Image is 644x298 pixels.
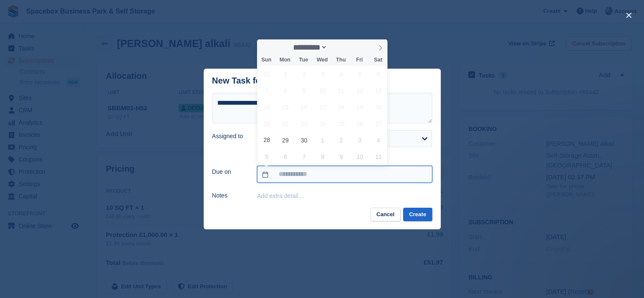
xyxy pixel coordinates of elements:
[257,57,276,63] span: Sun
[370,82,387,99] span: September 13, 2025
[212,132,247,141] label: Assigned to
[277,82,294,99] span: September 8, 2025
[403,208,432,222] button: Create
[259,66,275,82] span: August 31, 2025
[370,132,387,148] span: October 4, 2025
[333,66,349,82] span: September 4, 2025
[333,82,349,99] span: September 11, 2025
[277,132,294,148] span: September 29, 2025
[369,57,387,63] span: Sat
[296,115,312,132] span: September 23, 2025
[314,148,331,165] span: October 8, 2025
[370,66,387,82] span: September 6, 2025
[370,208,401,222] button: Cancel
[327,43,354,52] input: Year
[351,82,368,99] span: September 12, 2025
[351,99,368,115] span: September 19, 2025
[259,148,275,165] span: October 5, 2025
[622,8,636,22] button: close
[277,66,294,82] span: September 1, 2025
[370,115,387,132] span: September 27, 2025
[370,148,387,165] span: October 11, 2025
[314,132,331,148] span: October 1, 2025
[333,115,349,132] span: September 25, 2025
[296,82,312,99] span: September 9, 2025
[259,99,275,115] span: September 14, 2025
[351,132,368,148] span: October 3, 2025
[314,82,331,99] span: September 10, 2025
[333,148,349,165] span: October 9, 2025
[351,66,368,82] span: September 5, 2025
[333,132,349,148] span: October 2, 2025
[296,132,312,148] span: September 30, 2025
[333,99,349,115] span: September 18, 2025
[290,43,328,52] select: Month
[296,148,312,165] span: October 7, 2025
[296,66,312,82] span: September 2, 2025
[212,191,247,200] label: Notes
[277,115,294,132] span: September 22, 2025
[332,57,350,63] span: Thu
[276,57,294,63] span: Mon
[351,115,368,132] span: September 26, 2025
[351,148,368,165] span: October 10, 2025
[370,99,387,115] span: September 20, 2025
[314,115,331,132] span: September 24, 2025
[257,192,304,199] button: Add extra detail…
[277,148,294,165] span: October 6, 2025
[259,132,275,148] span: September 28, 2025
[212,167,247,176] label: Due on
[314,99,331,115] span: September 17, 2025
[314,66,331,82] span: September 3, 2025
[259,82,275,99] span: September 7, 2025
[350,57,369,63] span: Fri
[313,57,332,63] span: Wed
[259,115,275,132] span: September 21, 2025
[212,76,349,86] div: New Task for Subscription #86442
[296,99,312,115] span: September 16, 2025
[277,99,294,115] span: September 15, 2025
[294,57,313,63] span: Tue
